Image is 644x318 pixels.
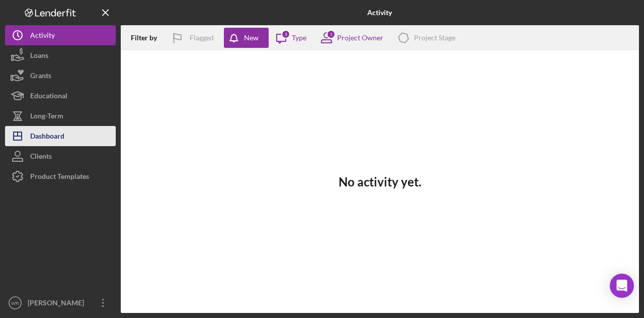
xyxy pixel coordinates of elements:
text: WR [11,300,19,306]
button: Activity [5,25,116,45]
div: Open Intercom Messenger [610,274,634,298]
button: WR[PERSON_NAME] [5,293,116,313]
div: Product Templates [30,166,89,189]
div: Long-Term [30,106,63,129]
button: Clients [5,146,116,166]
h3: No activity yet. [339,175,421,189]
button: Grants [5,66,116,86]
b: Activity [367,9,392,17]
div: Activity [30,25,55,48]
div: Project Owner [337,34,383,42]
div: Dashboard [30,126,64,149]
div: Clients [30,146,52,169]
div: Type [292,34,306,42]
button: Dashboard [5,126,116,146]
div: 1 [327,30,336,39]
button: New [224,28,269,48]
button: Product Templates [5,166,116,186]
button: Educational [5,86,116,106]
div: 3 [281,30,290,39]
button: Loans [5,45,116,66]
div: [PERSON_NAME] [25,293,91,315]
div: Project Stage [414,34,455,42]
div: New [244,28,259,48]
div: Flagged [190,28,214,48]
div: Loans [30,45,48,68]
div: Grants [30,66,51,88]
div: Filter by [131,34,165,42]
button: Long-Term [5,106,116,126]
div: Educational [30,86,67,108]
button: Flagged [165,28,224,48]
